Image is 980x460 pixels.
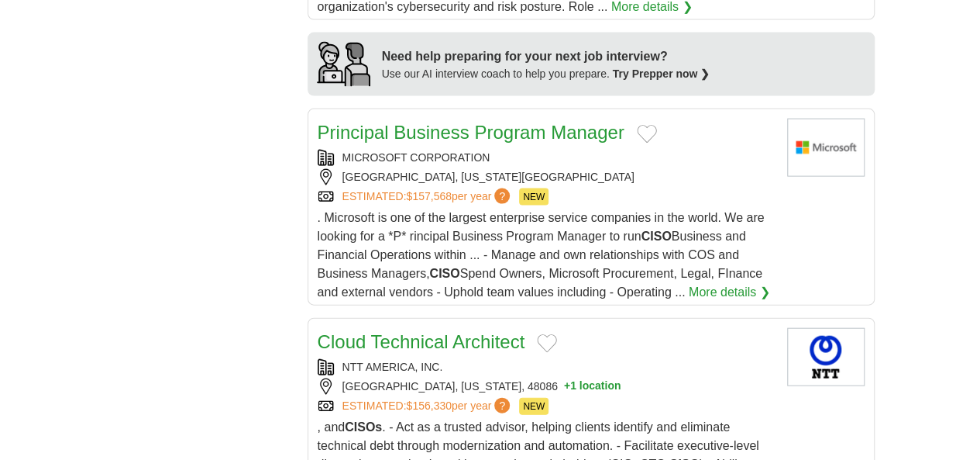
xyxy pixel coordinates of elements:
span: NEW [519,398,548,415]
a: More details ❯ [689,283,770,302]
div: [GEOGRAPHIC_DATA], [US_STATE][GEOGRAPHIC_DATA] [318,169,775,185]
span: + [564,379,570,395]
button: Add to favorite jobs [537,334,557,353]
a: Try Prepper now ❯ [613,67,710,80]
button: +1 location [564,379,621,395]
a: NTT AMERICA, INC. [342,361,443,373]
span: . Microsoft is one of the largest enterprise service companies in the world. We are looking for a... [318,211,765,299]
strong: CISOs [345,420,382,434]
span: NEW [519,188,548,206]
a: Cloud Technical Architect [318,331,525,352]
span: ? [494,398,510,413]
img: Microsoft logo [787,119,865,177]
strong: CISO [429,267,459,280]
span: $157,568 [406,190,451,202]
div: Use our AI interview coach to help you prepare. [382,66,710,82]
a: ESTIMATED:$157,568per year? [342,188,514,206]
img: NTT America Solutions logo [787,328,865,386]
a: Principal Business Program Manager [318,122,624,143]
div: [GEOGRAPHIC_DATA], [US_STATE], 48086 [318,379,775,395]
span: $156,330 [406,399,451,412]
div: Need help preparing for your next job interview? [382,47,710,66]
a: ESTIMATED:$156,330per year? [342,398,514,415]
button: Add to favorite jobs [637,125,657,144]
a: MICROSOFT CORPORATION [342,151,490,164]
strong: CISO [641,230,671,243]
span: ? [494,188,510,204]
